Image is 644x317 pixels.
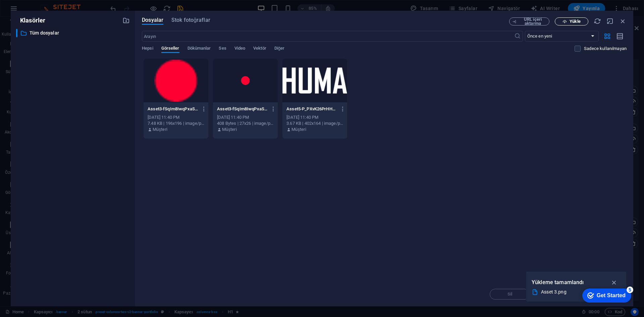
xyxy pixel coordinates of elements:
div: Get Started 5 items remaining, 0% complete [5,3,54,17]
span: URL içeri aktarma [519,17,546,25]
i: Kapat [619,17,627,25]
div: 3.67 KB | 402x164 | image/png [286,120,343,126]
p: Tüm dosyalar [30,29,117,37]
span: Dökümanlar [187,44,211,54]
div: ​ [16,29,17,37]
i: Yeniden Yükle [594,17,601,25]
div: 5 [50,1,56,8]
p: Klasörler [16,16,45,25]
p: Asset3-fSqIm8IwqPxaSrWBGWeKmQ-Zqi50GYQ9xEiQqpNKEe_IA.png [148,106,198,112]
i: Küçült [606,17,614,25]
p: Müşteri [222,126,236,133]
p: Müşteri [153,126,167,133]
button: URL içeri aktarma [509,17,549,25]
p: Yükleme tamamlandı [532,278,584,287]
span: Yükle [570,19,580,23]
div: [DATE] 11:40 PM [148,114,204,120]
span: Vektör [253,44,266,54]
button: Yükle [555,17,588,25]
div: Asset 3.png [541,288,606,296]
p: Asset3-fSqIm8IwqPxaSrWBGWeKmQ.png [217,106,267,112]
i: Yeni klasör oluştur [122,17,130,24]
span: Ses [219,44,226,54]
span: Dosyalar [142,16,163,24]
p: Asset5-P_PXvK26PrHHaOCJ-RjNkQ.png [286,106,337,112]
span: Video [234,44,245,54]
span: Diğer [274,44,285,54]
p: Sadece web sitesinde kullanılmayan dosyaları görüntüleyin. Bu oturum sırasında eklenen dosyalar h... [584,46,627,52]
div: 7.48 KB | 196x196 | image/png [148,120,204,126]
span: Stok fotoğraflar [171,16,210,24]
span: Görseller [161,44,179,54]
p: Müşteri [291,126,306,133]
div: [DATE] 11:40 PM [217,114,274,120]
div: [DATE] 11:40 PM [286,114,343,120]
input: Arayın [142,31,514,42]
div: 408 Bytes | 27x26 | image/png [217,120,274,126]
div: Get Started [20,7,49,13]
span: Hepsi [142,44,153,54]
